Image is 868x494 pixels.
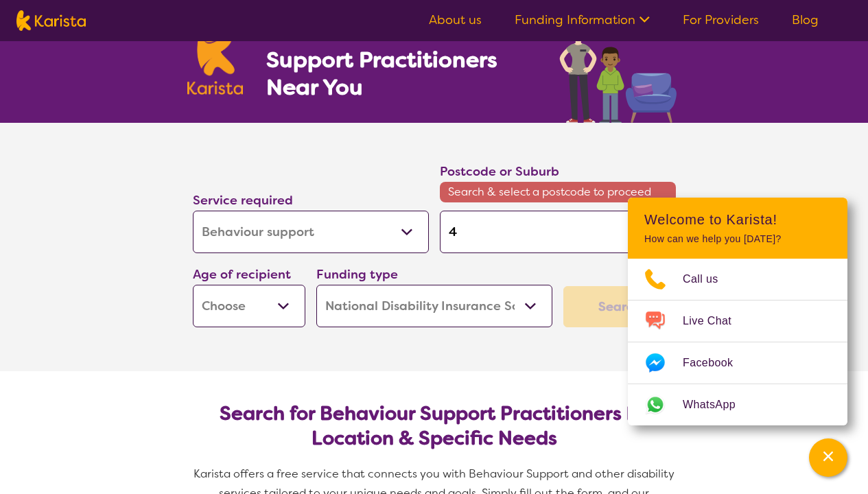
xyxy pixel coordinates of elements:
[628,259,847,425] ul: Choose channel
[440,163,559,180] label: Postcode or Suburb
[683,353,749,373] span: Facebook
[683,269,735,290] span: Call us
[316,266,398,283] label: Funding type
[429,12,482,28] a: About us
[193,266,291,283] label: Age of recipient
[204,401,665,451] h2: Search for Behaviour Support Practitioners by Location & Specific Needs
[809,438,847,477] button: Channel Menu
[683,395,752,415] span: WhatsApp
[515,12,650,28] a: Funding Information
[644,233,831,245] p: How can we help you [DATE]?
[628,384,847,425] a: Web link opens in a new tab.
[187,21,244,95] img: Karista logo
[792,12,819,28] a: Blog
[266,19,532,101] h1: Find NDIS Behaviour Support Practitioners Near You
[628,198,847,425] div: Channel Menu
[440,211,676,253] input: Type
[644,211,831,228] h2: Welcome to Karista!
[16,10,86,31] img: Karista logo
[440,182,676,202] span: Search & select a postcode to proceed
[683,311,748,331] span: Live Chat
[683,12,759,28] a: For Providers
[193,192,293,209] label: Service required
[556,3,681,123] img: behaviour-support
